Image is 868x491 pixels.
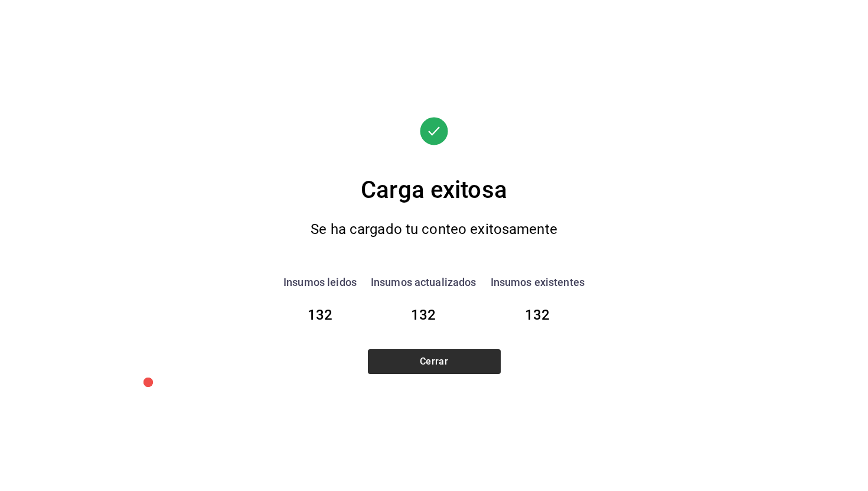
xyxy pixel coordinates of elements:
div: 132 [283,304,357,326]
div: Carga exitosa [257,173,611,208]
div: Insumos actualizados [371,274,477,290]
div: Insumos leidos [283,274,357,290]
div: Se ha cargado tu conteo exitosamente [280,217,588,242]
button: Cerrar [368,349,501,374]
div: Insumos existentes [491,274,585,290]
div: 132 [491,304,585,326]
div: 132 [371,304,477,326]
